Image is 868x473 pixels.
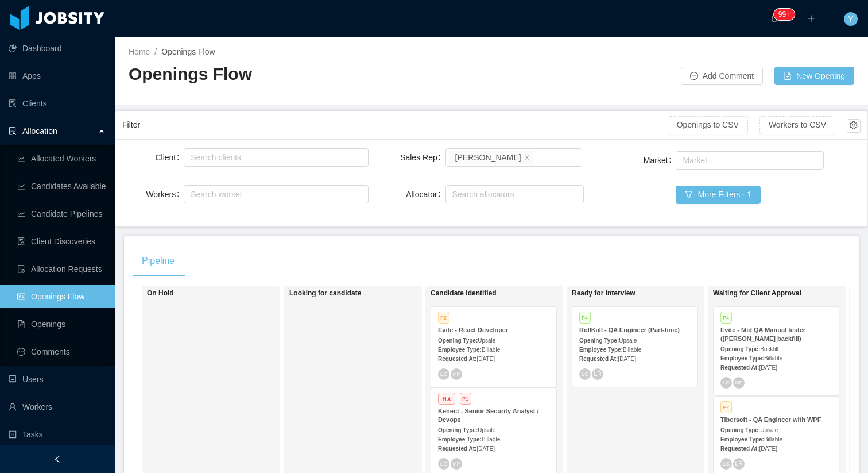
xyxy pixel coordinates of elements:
h1: On Hold [147,289,308,298]
i: icon: solution [9,127,17,135]
a: Home [129,47,150,56]
input: Workers [187,187,193,201]
a: icon: auditClients [9,92,106,115]
a: icon: messageComments [17,340,106,363]
i: icon: plus [807,14,815,22]
span: LC [440,371,448,377]
div: [PERSON_NAME] [455,151,521,164]
strong: RollKall - QA Engineer (Part-time) [579,326,680,333]
span: P2 [720,401,732,413]
span: Billable [482,436,500,443]
label: Client [155,153,184,162]
span: [DATE] [759,364,777,371]
a: icon: profileTasks [9,423,106,446]
span: LR [735,460,742,467]
span: [DATE] [476,356,494,362]
span: [DATE] [476,445,494,452]
a: icon: userWorkers [9,395,106,418]
h1: Looking for candidate [289,289,450,298]
h1: Ready for Interview [572,289,733,298]
span: Allocation [22,126,57,136]
strong: Tibersoft - QA Engineer with WPF [720,416,821,423]
button: icon: messageAdd Comment [681,67,763,85]
span: Y [848,12,853,26]
span: MP [453,371,460,376]
strong: Requested At: [720,445,759,452]
a: icon: line-chartCandidates Available [17,175,106,198]
a: icon: file-searchClient Discoveries [17,230,106,253]
div: Filter [122,114,668,136]
span: Hot [438,393,455,405]
button: icon: file-addNew Opening [774,67,854,85]
input: Client [187,151,193,164]
input: Market [679,153,685,167]
strong: Evite - React Developer [438,326,508,333]
label: Market [644,156,676,165]
strong: Kenect - Senior Security Analyst / Devops [438,407,539,423]
span: P1 [460,393,471,405]
div: Search allocators [452,189,572,200]
span: Billable [764,436,782,443]
strong: Requested At: [438,445,476,452]
strong: Requested At: [438,356,476,362]
sup: 405 [774,9,795,20]
strong: Employee Type: [720,436,764,443]
span: LC [582,371,589,377]
span: Billable [623,347,641,353]
a: icon: line-chartCandidate Pipelines [17,202,106,225]
strong: Requested At: [579,356,618,362]
span: / [154,47,157,56]
span: MP [453,461,460,466]
span: Upsale [619,337,637,344]
strong: Opening Type: [720,346,760,352]
strong: Employee Type: [438,436,482,443]
a: icon: line-chartAllocated Workers [17,147,106,170]
span: MP [735,380,742,385]
span: Billable [764,355,782,362]
strong: Opening Type: [438,427,478,433]
span: [DATE] [759,445,777,452]
li: Laura Cardona [449,151,533,164]
h2: Openings Flow [129,63,491,86]
span: LC [440,460,448,467]
a: icon: file-doneAllocation Requests [17,257,106,280]
span: Upsale [478,337,495,344]
span: [DATE] [618,356,635,362]
label: Allocator [406,190,445,199]
span: P2 [438,312,449,324]
div: Search worker [191,189,351,200]
span: LC [723,379,730,386]
button: Openings to CSV [668,116,748,134]
span: Backfill [760,346,778,352]
strong: Opening Type: [438,337,478,344]
div: Search clients [191,152,356,163]
i: icon: bell [770,14,778,22]
button: Workers to CSV [759,116,835,134]
a: icon: appstoreApps [9,64,106,87]
span: LR [594,371,601,377]
label: Workers [146,190,184,199]
button: icon: filterMore Filters · 1 [676,186,760,204]
span: LC [723,460,730,467]
a: icon: file-textOpenings [17,313,106,336]
h1: Candidate Identified [431,289,591,298]
strong: Requested At: [720,364,759,371]
a: icon: idcardOpenings Flow [17,285,106,308]
span: P4 [720,312,732,324]
strong: Employee Type: [720,355,764,362]
label: Sales Rep [400,153,445,162]
a: icon: pie-chartDashboard [9,37,106,60]
strong: Evite - Mid QA Manual tester ([PERSON_NAME] backfill) [720,326,805,342]
button: icon: setting [847,119,861,133]
strong: Opening Type: [579,337,619,344]
a: icon: robotUsers [9,368,106,391]
input: Allocator [449,187,455,201]
i: icon: close [524,154,530,161]
div: Market [683,155,811,166]
strong: Employee Type: [438,347,482,353]
span: Billable [482,347,500,353]
span: Upsale [478,427,495,433]
strong: Opening Type: [720,427,760,433]
span: P4 [579,312,591,324]
span: Openings Flow [161,47,215,56]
